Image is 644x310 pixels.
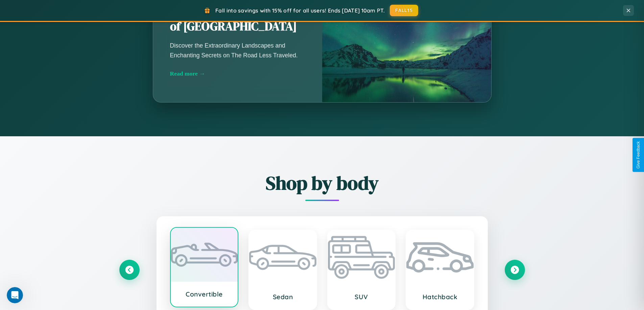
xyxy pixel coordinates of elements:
[170,3,305,34] h2: Unearthing the Mystique of [GEOGRAPHIC_DATA]
[170,70,305,77] div: Read more →
[7,287,23,303] iframe: Intercom live chat
[177,290,231,298] h3: Convertible
[390,5,418,16] button: FALL15
[636,141,641,169] div: Give Feedback
[215,7,385,14] span: Fall into savings with 15% off for all users! Ends [DATE] 10am PT.
[335,293,388,301] h3: SUV
[413,293,467,301] h3: Hatchback
[119,170,525,196] h2: Shop by body
[170,41,305,60] p: Discover the Extraordinary Landscapes and Enchanting Secrets on The Road Less Traveled.
[256,293,310,301] h3: Sedan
